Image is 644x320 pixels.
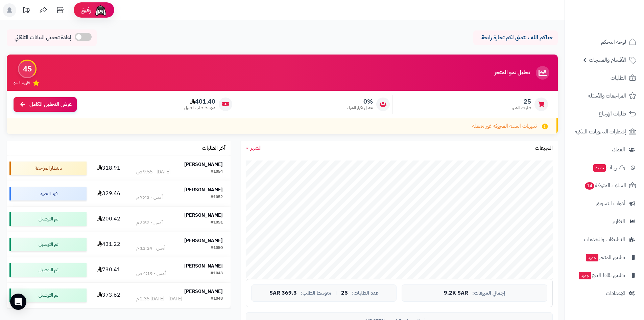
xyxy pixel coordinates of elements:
div: Open Intercom Messenger [10,294,26,310]
div: أمس - 3:52 م [136,219,163,226]
span: جديد [579,272,591,279]
a: لوحة التحكم [569,34,640,50]
div: تم التوصيل [9,238,87,251]
a: التطبيقات والخدمات [569,231,640,248]
div: قيد التنفيذ [9,187,87,200]
h3: آخر الطلبات [202,145,225,151]
span: رفيق [80,6,91,14]
span: إشعارات التحويلات البنكية [575,127,626,136]
span: عدد الطلبات: [352,290,379,296]
td: 431.22 [89,232,128,257]
strong: [PERSON_NAME] [184,186,223,193]
span: 25 [511,98,531,105]
div: #1043 [211,270,223,277]
strong: [PERSON_NAME] [184,212,223,219]
img: ai-face.png [94,3,108,17]
div: أمس - 12:24 م [136,245,165,252]
span: تطبيق المتجر [585,253,625,262]
span: 25 [341,290,348,296]
span: وآتس آب [593,163,625,172]
span: تطبيق نقاط البيع [578,271,625,280]
span: المراجعات والأسئلة [588,91,626,101]
div: [DATE] - 9:55 ص [136,169,170,175]
strong: [PERSON_NAME] [184,237,223,244]
h3: المبيعات [535,145,553,151]
span: 14 [585,182,595,190]
span: إجمالي المبيعات: [472,290,505,296]
span: 401.40 [184,98,215,105]
td: 373.62 [89,283,128,308]
td: 329.46 [89,181,128,206]
span: العملاء [612,145,625,154]
span: عرض التحليل الكامل [29,101,72,108]
td: 200.42 [89,207,128,232]
strong: [PERSON_NAME] [184,161,223,168]
span: جديد [593,164,606,172]
a: الشهر [246,144,262,152]
div: تم التوصيل [9,212,87,226]
a: الإعدادات [569,285,640,301]
span: متوسط طلب العميل [184,105,215,111]
a: العملاء [569,142,640,158]
span: إعادة تحميل البيانات التلقائي [15,34,71,42]
span: الشهر [251,144,262,152]
span: الأقسام والمنتجات [589,55,626,65]
div: تم التوصيل [9,289,87,302]
span: السلات المتروكة [584,181,626,190]
span: | [335,291,337,296]
a: وآتس آبجديد [569,159,640,176]
strong: [PERSON_NAME] [184,262,223,270]
a: تطبيق المتجرجديد [569,249,640,265]
a: عرض التحليل الكامل [14,97,77,112]
p: حياكم الله ، نتمنى لكم تجارة رابحة [478,34,553,42]
span: جديد [586,254,598,261]
a: التقارير [569,213,640,230]
div: #1051 [211,219,223,226]
div: أمس - 4:19 ص [136,270,166,277]
span: 0% [347,98,373,105]
span: 369.3 SAR [269,290,297,296]
a: تطبيق نقاط البيعجديد [569,267,640,283]
td: 318.91 [89,156,128,181]
span: التقارير [612,217,625,226]
a: طلبات الإرجاع [569,106,640,122]
a: إشعارات التحويلات البنكية [569,124,640,140]
div: [DATE] - [DATE] 2:35 م [136,296,182,302]
span: الطلبات [611,73,626,83]
strong: [PERSON_NAME] [184,288,223,295]
span: أدوات التسويق [596,199,625,208]
span: طلبات الشهر [511,105,531,111]
span: تقييم النمو [14,80,30,86]
a: تحديثات المنصة [18,3,35,19]
a: الطلبات [569,70,640,86]
span: 9.2K SAR [444,290,468,296]
span: تنبيهات السلة المتروكة غير مفعلة [472,122,537,130]
div: #1048 [211,296,223,302]
span: لوحة التحكم [601,37,626,47]
td: 730.41 [89,257,128,282]
span: الإعدادات [606,289,625,298]
a: السلات المتروكة14 [569,177,640,194]
a: المراجعات والأسئلة [569,88,640,104]
div: #1050 [211,245,223,252]
span: التطبيقات والخدمات [584,235,625,244]
img: logo-2.png [598,5,638,19]
div: أمس - 7:43 م [136,194,163,201]
span: متوسط الطلب: [301,290,331,296]
div: بانتظار المراجعة [9,162,87,175]
a: أدوات التسويق [569,195,640,212]
div: #1054 [211,169,223,175]
div: #1052 [211,194,223,201]
h3: تحليل نمو المتجر [495,70,530,76]
span: طلبات الإرجاع [599,109,626,119]
div: تم التوصيل [9,263,87,277]
span: معدل تكرار الشراء [347,105,373,111]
